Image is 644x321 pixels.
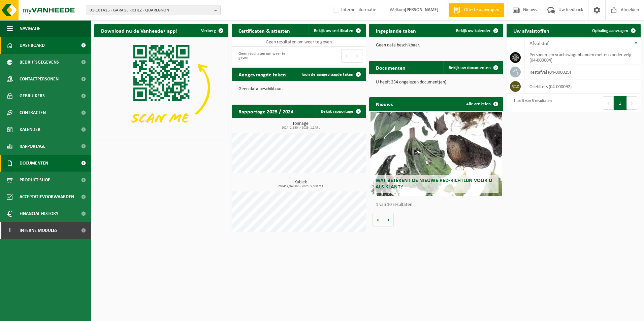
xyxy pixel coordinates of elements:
[587,24,640,37] a: Ophaling aanvragen
[529,41,549,46] span: Afvalstof
[507,24,556,37] h2: Uw afvalstoffen
[232,68,293,81] h2: Aangevraagde taken
[235,185,366,188] span: 2024: 7,940 m3 - 2025: 5,500 m3
[443,61,503,74] a: Bekijk uw documenten
[524,65,641,79] td: restafval (04-000029)
[369,97,399,110] h2: Nieuws
[373,213,383,226] button: Vorige
[371,112,502,196] a: Wat betekent de nieuwe RED-richtlijn voor u als klant?
[314,29,353,33] span: Bekijk uw certificaten
[20,138,45,155] span: Rapportage
[461,97,503,111] a: Alle artikelen
[86,5,221,15] button: 01-101415 - GARAGE RICHEZ - QUAREGNON
[235,48,295,63] div: Geen resultaten om weer te geven
[20,87,45,104] span: Gebruikers
[316,105,365,118] a: Bekijk rapportage
[201,29,216,33] span: Verberg
[20,121,40,138] span: Kalender
[376,43,496,48] p: Geen data beschikbaar.
[524,79,641,94] td: oliefilters (04-000092)
[232,37,366,47] td: Geen resultaten om weer te geven
[232,105,300,118] h2: Rapportage 2025 / 2024
[20,37,45,54] span: Dashboard
[376,80,496,85] p: U heeft 234 ongelezen document(en).
[369,61,412,74] h2: Documenten
[94,37,228,138] img: Download de VHEPlus App
[376,203,500,207] p: 1 van 10 resultaten
[94,24,184,37] h2: Download nu de Vanheede+ app!
[20,155,48,172] span: Documenten
[235,180,366,188] h3: Kubiek
[238,87,359,92] p: Geen data beschikbaar.
[614,96,627,110] button: 1
[20,104,46,121] span: Contracten
[592,29,628,33] span: Ophaling aanvragen
[369,24,423,37] h2: Ingeplande taken
[20,71,59,87] span: Contactpersonen
[451,24,503,37] a: Bekijk uw kalender
[20,205,58,222] span: Financial History
[510,96,552,110] div: 1 tot 3 van 3 resultaten
[296,68,365,81] a: Toon de aangevraagde taken
[232,24,297,37] h2: Certificaten & attesten
[341,49,352,63] button: Previous
[383,213,394,226] button: Volgende
[90,5,212,15] span: 01-101415 - GARAGE RICHEZ - QUAREGNON
[449,3,504,17] a: Offerte aanvragen
[20,54,59,71] span: Bedrijfsgegevens
[20,20,40,37] span: Navigatie
[196,24,228,37] button: Verberg
[20,188,74,205] span: Acceptatievoorwaarden
[524,50,641,65] td: personen -en vrachtwagenbanden met en zonder velg (04-000004)
[627,96,637,110] button: Next
[309,24,365,37] a: Bekijk uw certificaten
[456,29,491,33] span: Bekijk uw kalender
[20,222,58,239] span: Interne modules
[235,126,366,130] span: 2024: 2,630 t - 2025: 1,245 t
[332,5,376,15] label: Interne informatie
[20,172,50,188] span: Product Shop
[352,49,362,63] button: Next
[301,72,353,77] span: Toon de aangevraagde taken
[449,66,491,70] span: Bekijk uw documenten
[462,7,501,13] span: Offerte aanvragen
[603,96,614,110] button: Previous
[7,222,13,239] span: I
[235,121,366,130] h3: Tonnage
[405,7,439,12] strong: [PERSON_NAME]
[376,178,492,190] span: Wat betekent de nieuwe RED-richtlijn voor u als klant?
